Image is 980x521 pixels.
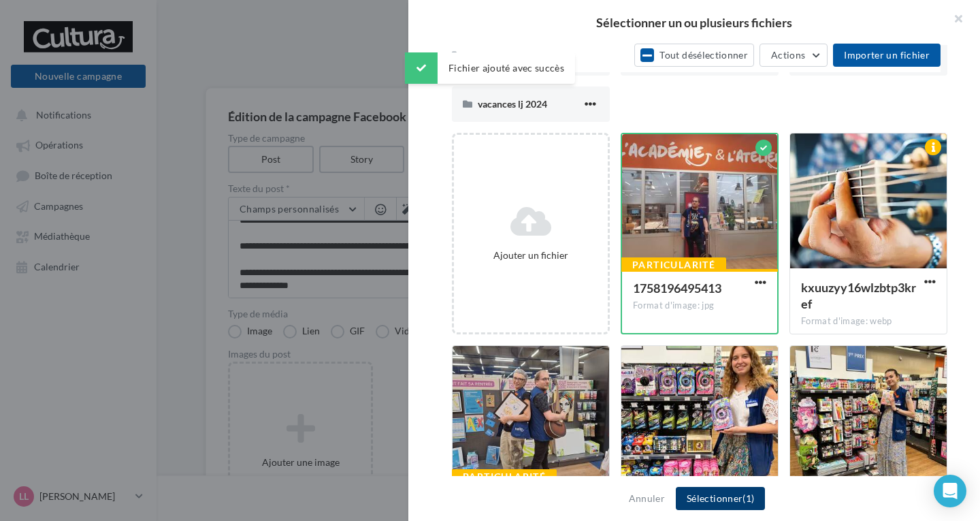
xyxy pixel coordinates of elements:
button: Importer un fichier [833,44,941,67]
button: Tout désélectionner [634,44,754,67]
span: kxuuzyy16wlzbtp3kref [801,280,916,311]
button: Sélectionner(1) [676,487,765,510]
span: vacances lj 2024 [478,98,547,110]
div: Fichier ajouté avec succès [405,52,575,84]
button: Actions [759,44,828,67]
div: Particularité [452,469,557,484]
span: Importer un fichier [844,49,930,61]
span: (1) [742,492,754,504]
div: Mes fichiers [471,49,522,63]
div: Ajouter un fichier [459,249,602,262]
div: Format d'image: webp [801,315,936,328]
span: Actions [771,49,805,61]
button: Annuler [623,490,670,507]
div: Open Intercom Messenger [934,475,966,507]
h2: Sélectionner un ou plusieurs fichiers [430,16,958,29]
div: Particularité [621,257,726,272]
div: Format d'image: jpg [633,300,766,312]
span: 1758196495413 [633,281,721,296]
